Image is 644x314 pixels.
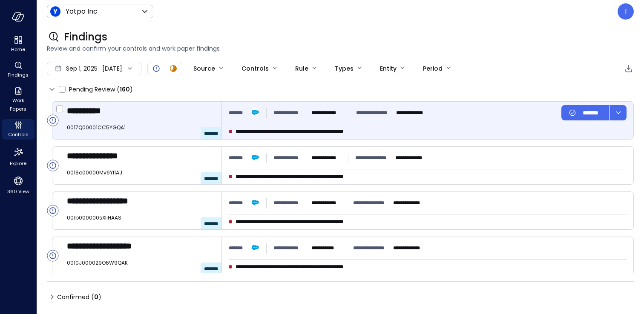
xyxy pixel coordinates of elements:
[57,290,101,304] span: Confirmed
[91,292,101,302] div: ( )
[624,63,634,74] div: Export to CSV
[50,6,60,17] img: Icon
[2,60,34,80] div: Findings
[2,119,34,140] div: Controls
[618,3,634,20] div: Ivailo Emanuilov
[120,85,130,94] span: 160
[67,259,215,267] span: 0010J000029O6W9QAK
[8,71,29,79] span: Findings
[423,61,443,76] div: Period
[561,105,627,120] div: Button group with a nested menu
[69,83,133,96] span: Pending Review
[168,63,178,74] div: In Progress
[193,61,215,76] div: Source
[625,6,627,17] p: I
[609,105,627,120] button: dropdown-icon-button
[241,61,269,76] div: Controls
[47,44,634,53] span: Review and confirm your controls and work paper findings
[5,96,31,113] span: Work Papers
[66,6,98,17] p: Yotpo Inc
[151,63,161,74] div: Open
[67,123,215,132] span: 0017Q00001CC5YGQA1
[67,168,215,177] span: 001So00000Mv6YfIAJ
[2,174,34,197] div: 360 View
[2,34,34,54] div: Home
[11,45,25,54] span: Home
[64,30,107,44] span: Findings
[10,159,26,168] span: Explore
[7,187,29,196] span: 360 View
[66,64,98,73] span: Sep 1, 2025
[8,130,29,139] span: Controls
[295,61,308,76] div: Rule
[47,114,59,126] div: Open
[94,293,98,301] span: 0
[67,214,215,222] span: 001b000000sXliHAAS
[380,61,397,76] div: Entity
[2,85,34,114] div: Work Papers
[47,250,59,262] div: Open
[117,85,133,94] div: ( )
[47,160,59,171] div: Open
[335,61,354,76] div: Types
[2,145,34,168] div: Explore
[47,205,59,217] div: Open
